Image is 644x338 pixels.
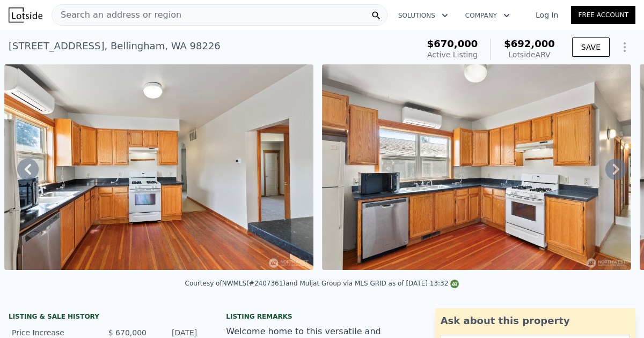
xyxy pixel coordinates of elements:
[614,36,635,58] button: Show Options
[572,37,610,57] button: SAVE
[108,328,147,337] span: $ 670,000
[571,6,635,24] a: Free Account
[4,64,313,270] img: Sale: 167124131 Parcel: 102740794
[504,38,555,49] span: $692,000
[155,327,197,338] div: [DATE]
[185,280,459,287] div: Courtesy of NWMLS (#2407361) and Muljat Group via MLS GRID as of [DATE] 13:32
[322,64,631,270] img: Sale: 167124131 Parcel: 102740794
[427,38,478,49] span: $670,000
[12,327,96,338] div: Price Increase
[9,312,200,323] div: LISTING & SALE HISTORY
[504,49,555,60] div: Lotside ARV
[427,50,478,59] span: Active Listing
[390,6,457,25] button: Solutions
[450,280,459,288] img: NWMLS Logo
[226,312,418,321] div: Listing remarks
[523,10,571,20] a: Log In
[457,6,518,25] button: Company
[52,9,181,21] span: Search an address or region
[441,313,630,328] div: Ask about this property
[9,39,221,54] div: [STREET_ADDRESS] , Bellingham , WA 98226
[9,7,42,22] img: Lotside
